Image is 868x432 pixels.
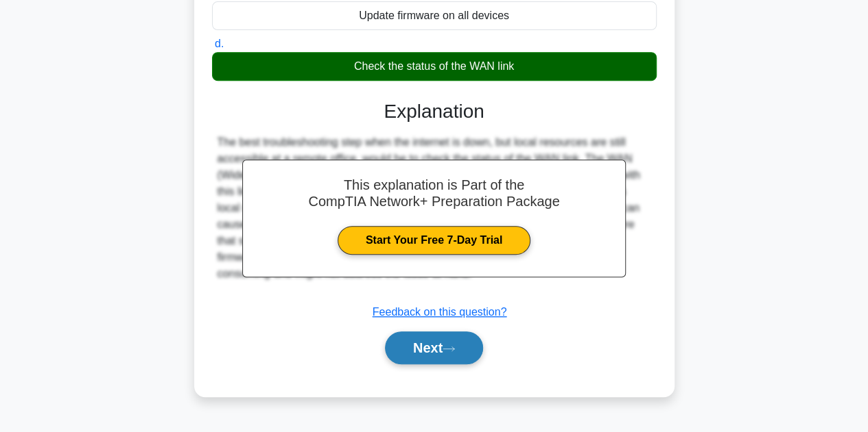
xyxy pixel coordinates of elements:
[212,52,657,81] div: Check the status of the WAN link
[385,331,483,364] button: Next
[338,226,530,255] a: Start Your Free 7-Day Trial
[212,1,657,30] div: Update firmware on all devices
[220,100,648,123] h3: Explanation
[215,38,224,49] span: d.
[373,306,507,318] a: Feedback on this question?
[218,134,651,282] div: The best troubleshooting step when the internet is down, but local resources are still accessible...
